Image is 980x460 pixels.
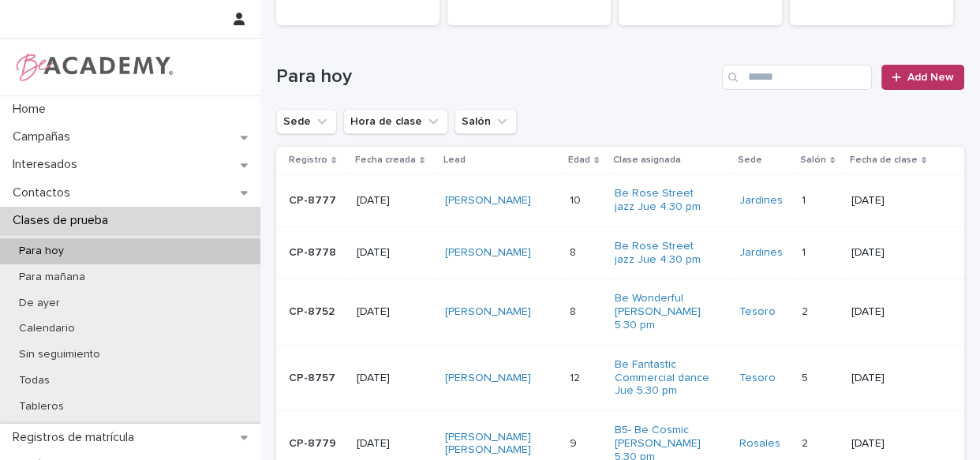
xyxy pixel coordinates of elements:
a: Jardines [739,246,783,260]
p: [DATE] [851,437,939,451]
p: [DATE] [851,194,939,208]
p: CP-8752 [289,305,344,319]
a: [PERSON_NAME] [PERSON_NAME] [445,431,544,458]
p: Todas [6,374,62,387]
p: Clases de prueba [6,213,121,228]
p: Registro [289,151,327,169]
button: Hora de clase [343,109,448,134]
p: 2 [802,302,811,319]
p: Para hoy [6,245,77,258]
a: Tesoro [739,372,776,385]
p: [DATE] [357,372,432,385]
button: Sede [276,109,337,134]
a: Be Wonderful [PERSON_NAME] 5:30 pm [615,292,713,331]
p: 8 [570,302,579,319]
p: CP-8777 [289,194,344,208]
p: Para mañana [6,271,98,284]
p: 12 [570,368,583,385]
p: 9 [570,434,580,451]
tr: CP-8778[DATE][PERSON_NAME] 88 Be Rose Street jazz Jue 4:30 pm Jardines 11 [DATE] [276,226,964,279]
p: De ayer [6,297,73,310]
a: [PERSON_NAME] [445,246,531,260]
a: Add New [881,65,964,90]
p: Sin seguimiento [6,348,113,361]
p: [DATE] [357,246,432,260]
p: 8 [570,243,579,260]
p: 1 [802,191,809,208]
tr: CP-8752[DATE][PERSON_NAME] 88 Be Wonderful [PERSON_NAME] 5:30 pm Tesoro 22 [DATE] [276,279,964,345]
input: Search [722,65,872,90]
p: Lead [443,151,466,169]
p: Home [6,102,58,117]
tr: CP-8757[DATE][PERSON_NAME] 1212 Be Fantastic Commercial dance Jue 5:30 pm Tesoro 55 [DATE] [276,345,964,410]
p: CP-8778 [289,246,344,260]
p: 1 [802,243,809,260]
p: [DATE] [357,305,432,319]
p: [DATE] [357,194,432,208]
a: Jardines [739,194,783,208]
a: [PERSON_NAME] [445,305,531,319]
p: 10 [570,191,584,208]
h1: Para hoy [276,65,716,88]
a: Rosales [739,437,780,451]
p: 2 [802,434,811,451]
p: Salón [800,151,826,169]
p: Contactos [6,185,83,200]
a: Be Rose Street jazz Jue 4:30 pm [615,240,713,267]
a: Tesoro [739,305,776,319]
button: Salón [454,109,517,134]
p: [DATE] [851,246,939,260]
p: Edad [568,151,590,169]
a: [PERSON_NAME] [445,194,531,208]
p: CP-8779 [289,437,344,451]
p: Sede [738,151,762,169]
a: [PERSON_NAME] [445,372,531,385]
p: Tableros [6,400,77,413]
p: Calendario [6,322,88,335]
tr: CP-8777[DATE][PERSON_NAME] 1010 Be Rose Street jazz Jue 4:30 pm Jardines 11 [DATE] [276,174,964,227]
p: Fecha creada [355,151,416,169]
p: [DATE] [357,437,432,451]
p: Registros de matrícula [6,430,147,445]
p: [DATE] [851,372,939,385]
p: Fecha de clase [850,151,918,169]
p: [DATE] [851,305,939,319]
a: Be Rose Street jazz Jue 4:30 pm [615,187,713,214]
a: Be Fantastic Commercial dance Jue 5:30 pm [615,358,713,398]
p: CP-8757 [289,372,344,385]
img: WPrjXfSUmiLcdUfaYY4Q [13,51,174,83]
span: Add New [907,72,954,83]
p: Campañas [6,129,83,144]
p: Clase asignada [613,151,681,169]
p: Interesados [6,157,90,172]
p: 5 [802,368,811,385]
